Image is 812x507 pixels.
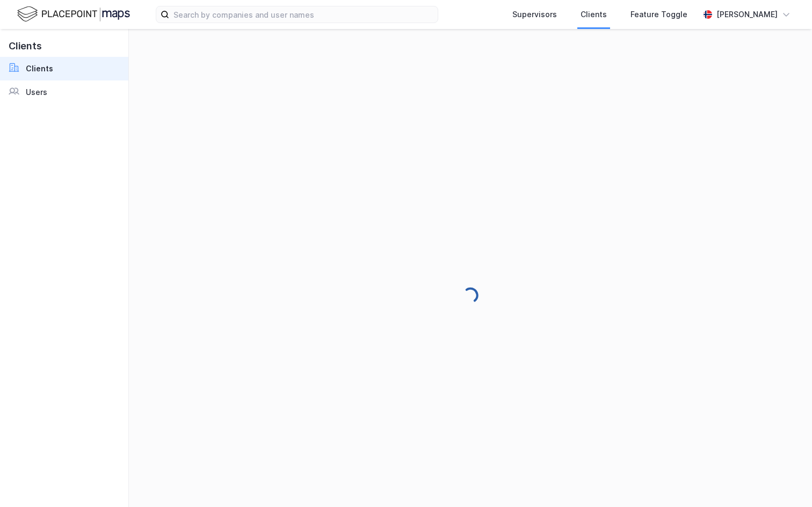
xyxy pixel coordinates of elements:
[716,8,778,21] div: [PERSON_NAME]
[512,8,557,21] div: Supervisors
[26,86,47,99] div: Users
[581,8,607,21] div: Clients
[169,6,438,23] input: Search by companies and user names
[17,5,130,24] img: logo.f888ab2527a4732fd821a326f86c7f29.svg
[630,8,687,21] div: Feature Toggle
[26,62,53,75] div: Clients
